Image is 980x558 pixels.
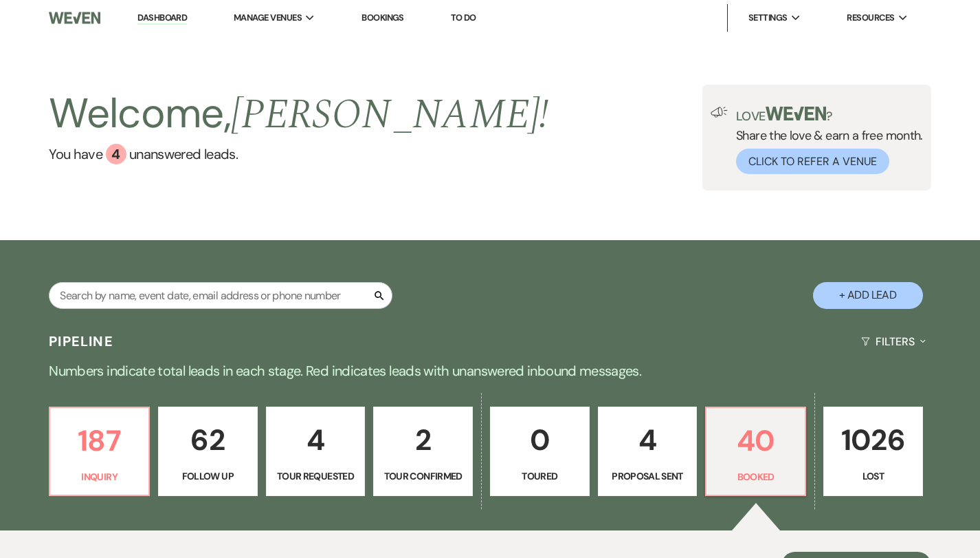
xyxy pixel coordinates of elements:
p: Inquiry [58,469,140,484]
p: Love ? [736,107,923,122]
p: 2 [382,417,464,463]
a: Bookings [361,12,404,23]
span: Resources [847,11,894,25]
a: You have 4 unanswered leads. [49,144,548,164]
p: 4 [275,417,357,463]
p: 0 [499,417,581,463]
p: 4 [607,417,689,463]
a: 4Proposal Sent [598,407,698,496]
a: 4Tour Requested [266,407,366,496]
a: 2Tour Confirmed [373,407,473,496]
input: Search by name, event date, email address or phone number [49,282,392,309]
p: Tour Confirmed [382,469,464,484]
p: 62 [167,417,249,463]
h3: Pipeline [49,332,113,351]
button: + Add Lead [813,282,923,309]
a: 1026Lost [823,407,923,496]
p: 1026 [832,417,914,463]
div: Share the love & earn a free month. [728,107,923,174]
button: Filters [856,323,931,360]
p: 40 [715,418,797,464]
a: To Do [451,12,476,23]
p: Toured [499,469,581,484]
a: 62Follow Up [158,407,258,496]
span: Manage Venues [234,11,302,25]
span: Settings [748,11,788,25]
p: Booked [715,469,797,484]
a: 40Booked [705,407,806,496]
img: weven-logo-green.svg [766,107,827,120]
img: Weven Logo [49,3,100,32]
div: 4 [106,144,126,164]
p: Lost [832,469,914,484]
img: loud-speaker-illustration.svg [711,107,728,118]
button: Click to Refer a Venue [736,149,889,174]
a: 187Inquiry [49,407,150,496]
p: 187 [58,418,140,464]
p: Tour Requested [275,469,357,484]
p: Proposal Sent [607,469,689,484]
a: 0Toured [490,407,590,496]
a: Dashboard [137,12,187,25]
span: [PERSON_NAME] ! [231,83,548,147]
p: Follow Up [167,469,249,484]
h2: Welcome, [49,85,548,144]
